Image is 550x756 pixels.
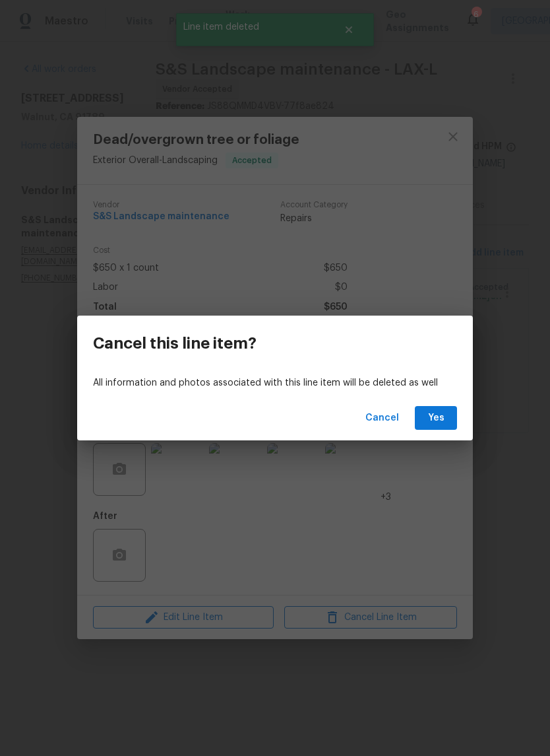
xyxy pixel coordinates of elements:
button: Cancel [360,406,404,430]
span: Cancel [365,410,399,427]
span: Yes [425,410,446,427]
button: Yes [415,406,457,430]
p: All information and photos associated with this line item will be deleted as well [93,376,457,390]
h3: Cancel this line item? [93,334,257,353]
